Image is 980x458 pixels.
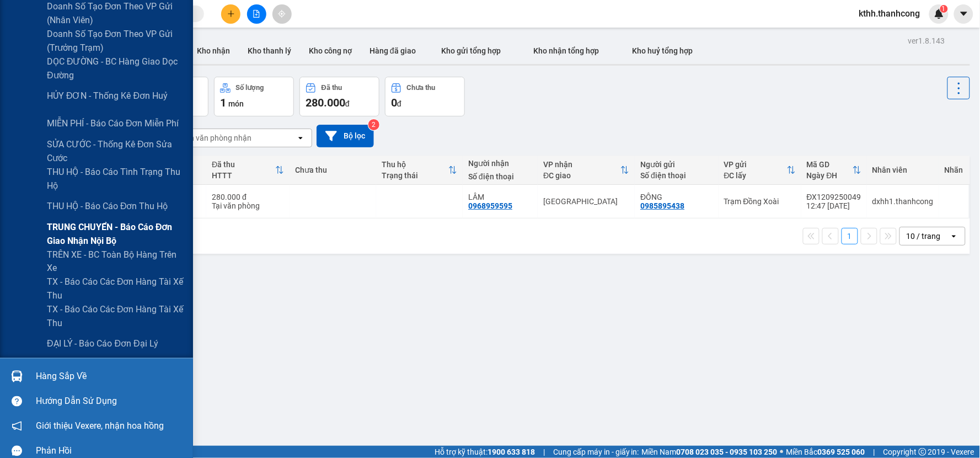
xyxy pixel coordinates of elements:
div: Tại văn phòng [212,201,284,210]
span: TRUNG CHUYỂN - Báo cáo đơn giao nhận nội bộ [47,220,185,248]
th: Toggle SortBy [538,156,635,185]
span: Giới thiệu Vexere, nhận hoa hồng [36,419,164,433]
div: Hướng dẫn sử dụng [36,393,185,410]
span: HỦY ĐƠN - Thống kê đơn huỷ [47,89,168,103]
div: VP gửi [724,160,787,169]
span: Kho nhận tổng hợp [534,46,599,55]
span: món [228,99,244,108]
button: plus [221,4,240,24]
img: warehouse-icon [11,371,23,382]
span: plus [227,10,235,18]
button: 1 [842,228,858,244]
img: icon-new-feature [934,9,944,19]
div: Trạng thái [382,171,448,180]
th: Toggle SortBy [206,156,290,185]
div: Ngày ĐH [807,171,853,180]
div: Chưa thu [407,84,436,92]
span: MIỄN PHÍ - Báo cáo đơn miễn phí [47,116,179,130]
span: aim [278,10,286,18]
span: Kho gửi tổng hợp [441,46,501,55]
div: Đã thu [322,84,342,92]
div: ĐC giao [543,171,620,180]
div: HTTT [212,171,275,180]
span: notification [12,421,22,432]
strong: 0708 023 035 - 0935 103 250 [677,448,778,456]
div: Hàng sắp về [36,369,185,385]
div: Mã GD [807,160,853,169]
span: đ [345,99,350,108]
div: Số điện thoại [640,171,713,180]
button: Đã thu280.000đ [299,77,379,116]
span: TX - Báo cáo các đơn hàng tài xế thu [47,303,185,331]
div: VP nhận [543,160,620,169]
div: 12:47 [DATE] [807,201,861,210]
div: ĐC lấy [724,171,787,180]
div: Nhân viên [872,166,934,174]
span: Doanh số tạo đơn theo VP gửi (trưởng trạm) [47,27,185,55]
svg: open [950,232,958,241]
th: Toggle SortBy [801,156,867,185]
div: 0968959595 [468,201,512,210]
span: | [874,446,875,458]
span: | [543,446,545,458]
div: [GEOGRAPHIC_DATA] [543,197,629,206]
button: Chưa thu0đ [385,77,465,116]
span: kthh.thanhcong [850,7,929,20]
div: 280.000 đ [212,193,284,201]
span: ĐẠI LÝ - Báo cáo đơn đại lý [47,337,158,351]
button: Số lượng1món [214,77,294,116]
span: copyright [919,448,927,456]
button: caret-down [954,4,973,24]
div: Người nhận [468,159,532,168]
div: ĐX1209250049 [807,193,861,201]
span: question-circle [12,396,22,407]
span: caret-down [959,9,969,19]
span: 1 [942,5,946,13]
div: Nhãn [945,166,963,174]
button: Kho công nợ [300,38,361,64]
button: Kho nhận [188,38,239,64]
span: Miền Bắc [786,446,865,458]
span: TRÊN XE - BC toàn bộ hàng trên xe [47,248,185,275]
span: file-add [253,10,260,18]
div: 10 / trang [907,231,941,242]
div: Đã thu [212,160,275,169]
span: THU HỘ - Báo cáo đơn thu hộ [47,199,168,213]
span: DỌC ĐƯỜNG - BC hàng giao dọc đường [47,55,185,82]
div: Thu hộ [382,160,448,169]
span: Miền Nam [642,446,778,458]
span: TX - Báo cáo các đơn hàng tài xế thu [47,275,185,303]
span: Kho huỷ tổng hợp [633,46,693,55]
svg: open [296,134,305,142]
span: 0 [391,96,397,109]
div: ver 1.8.143 [908,35,945,47]
th: Toggle SortBy [376,156,463,185]
span: THU HỘ - Báo cáo tình trạng thu hộ [47,165,185,193]
div: LÂM [468,193,532,201]
span: ⚪️ [780,450,784,454]
button: Hàng đã giao [361,38,425,64]
div: ĐÔNG [640,193,713,201]
div: Chọn văn phòng nhận [176,132,251,143]
div: Số điện thoại [468,172,532,181]
span: đ [397,99,401,108]
div: Số lượng [236,84,264,92]
sup: 2 [368,119,379,130]
button: file-add [247,4,266,24]
div: 0985895438 [640,201,684,210]
sup: 1 [940,5,948,13]
th: Toggle SortBy [719,156,801,185]
span: message [12,446,22,456]
button: aim [272,4,292,24]
span: 1 [220,96,226,109]
span: SỬA CƯỚC - Thống kê đơn sửa cước [47,137,185,165]
button: Bộ lọc [317,125,374,147]
div: Người gửi [640,160,713,169]
div: Chưa thu [295,166,371,174]
strong: 0369 525 060 [818,448,865,456]
strong: 1900 633 818 [488,448,535,456]
div: dxhh1.thanhcong [872,197,934,206]
span: 280.000 [306,96,345,109]
div: Trạm Đồng Xoài [724,197,796,206]
button: Kho thanh lý [239,38,300,64]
